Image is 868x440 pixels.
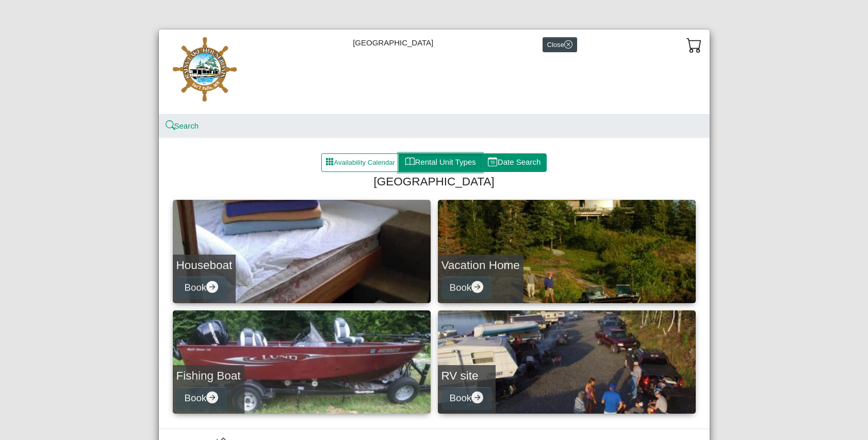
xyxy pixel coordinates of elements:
[399,153,482,172] button: bookRental Unit Types
[564,40,572,49] svg: x circle
[543,37,577,52] button: Closex circle
[206,391,218,403] svg: arrow right circle fill
[177,175,692,188] h4: [GEOGRAPHIC_DATA]
[441,369,492,383] h4: RV site
[167,122,174,130] svg: search
[176,276,227,300] button: Bookarrow right circle fill
[176,387,227,410] button: Bookarrow right circle fill
[206,281,218,293] svg: arrow right circle fill
[405,157,415,167] svg: book
[441,387,492,410] button: Bookarrow right circle fill
[321,153,400,172] button: grid3x3 gap fillAvailability Calendar
[159,29,710,115] div: [GEOGRAPHIC_DATA]
[441,276,492,300] button: Bookarrow right circle fill
[441,258,520,272] h4: Vacation Home
[471,281,483,293] svg: arrow right circle fill
[176,369,241,383] h4: Fishing Boat
[686,37,702,53] svg: cart
[488,157,498,167] svg: calendar date
[167,37,244,106] img: 55466189-bbd8-41c3-ab33-5e957c8145a3.jpg
[176,258,233,272] h4: Houseboat
[167,121,199,130] a: searchSearch
[325,158,334,166] svg: grid3x3 gap fill
[482,153,547,172] button: calendar dateDate Search
[471,391,483,403] svg: arrow right circle fill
